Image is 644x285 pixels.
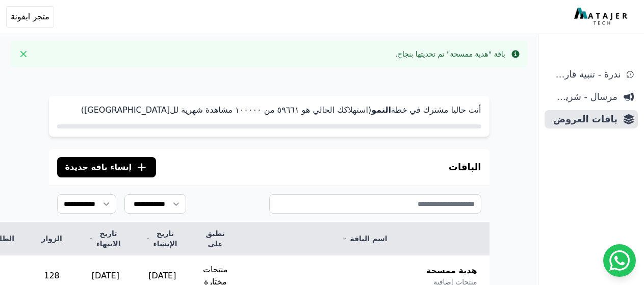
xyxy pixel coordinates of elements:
span: مرسال - شريط دعاية [549,90,617,104]
button: متجر ايقونة [6,6,54,28]
button: Close [15,46,32,62]
span: إنشاء باقة جديدة [65,161,132,173]
span: باقات العروض [549,112,617,126]
button: إنشاء باقة جديدة [57,157,157,177]
span: متجر ايقونة [11,11,49,23]
a: تاريخ الانتهاء [89,228,122,249]
p: أنت حاليا مشترك في خطة (استهلاكك الحالي هو ٥٩٦٦١ من ١۰۰۰۰۰ مشاهدة شهرية لل[GEOGRAPHIC_DATA]) [57,104,481,116]
th: تطبق على [191,222,240,255]
div: باقة "هدية ممسحة" تم تحديثها بنجاح. [396,49,506,59]
span: هدية ممسحة [426,265,477,277]
a: تاريخ الإنشاء [146,228,178,249]
h3: الباقات [449,160,481,174]
img: MatajerTech Logo [574,8,630,26]
a: اسم الباقة [252,234,477,244]
th: الزوار [27,222,77,255]
span: ندرة - تنبية قارب علي النفاذ [549,67,621,82]
strong: النمو [371,105,391,115]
